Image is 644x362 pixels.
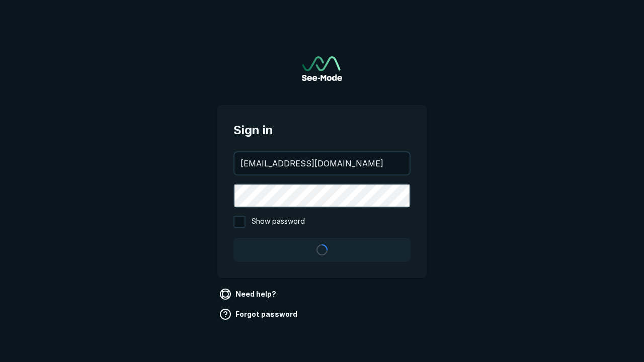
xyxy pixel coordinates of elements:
span: Show password [252,216,305,228]
a: Forgot password [217,306,301,322]
span: Sign in [233,121,411,139]
img: See-Mode Logo [302,56,342,81]
a: Go to sign in [302,56,342,81]
a: Need help? [217,286,280,302]
input: your@email.com [234,152,410,174]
